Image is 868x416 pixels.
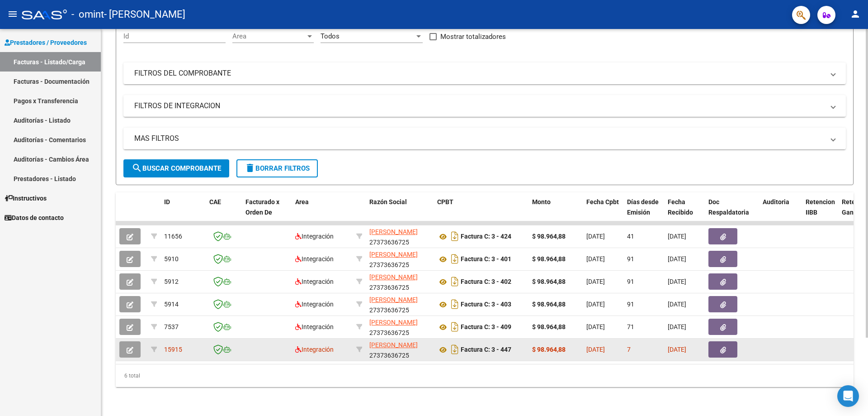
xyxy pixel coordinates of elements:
span: [DATE] [668,255,686,263]
strong: Factura C: 3 - 401 [461,256,511,263]
div: 27373636725 [369,272,430,291]
span: CAE [209,198,221,206]
mat-expansion-panel-header: FILTROS DE INTEGRACION [123,95,846,117]
mat-icon: delete [245,163,255,173]
datatable-header-cell: Fecha Cpbt [583,192,623,232]
datatable-header-cell: Facturado x Orden De [242,192,292,232]
span: Area [295,198,309,206]
div: 27373636725 [369,295,430,314]
mat-expansion-panel-header: FILTROS DEL COMPROBANTE [123,62,846,84]
span: 91 [627,278,634,285]
strong: $ 98.964,88 [532,323,566,330]
span: 5914 [164,301,179,308]
span: Todos [321,32,340,40]
datatable-header-cell: Doc Respaldatoria [705,192,759,232]
span: 41 [627,233,634,240]
span: Fecha Recibido [668,198,693,216]
i: Descargar documento [449,342,461,357]
mat-panel-title: FILTROS DEL COMPROBANTE [134,68,824,78]
datatable-header-cell: CAE [206,192,242,232]
div: 27373636725 [369,249,430,268]
span: [PERSON_NAME] [369,296,418,303]
button: Borrar Filtros [236,159,318,177]
span: Auditoria [763,198,789,206]
datatable-header-cell: Días desde Emisión [623,192,664,232]
span: [PERSON_NAME] [369,341,418,349]
strong: $ 98.964,88 [532,278,566,285]
datatable-header-cell: ID [160,192,206,232]
div: 27373636725 [369,227,430,246]
datatable-header-cell: CPBT [434,192,528,232]
span: ID [164,198,170,206]
span: [PERSON_NAME] [369,273,418,281]
mat-panel-title: MAS FILTROS [134,134,824,143]
span: Integración [295,301,334,308]
span: [DATE] [668,301,686,308]
span: [DATE] [586,278,605,285]
i: Descargar documento [449,274,461,289]
span: [DATE] [586,323,605,330]
span: Días desde Emisión [627,198,659,216]
span: 7 [627,346,631,353]
span: Retencion IIBB [806,198,835,216]
strong: Factura C: 3 - 424 [461,233,511,240]
button: Buscar Comprobante [123,159,229,177]
span: Integración [295,278,334,285]
span: 15915 [164,346,182,353]
span: Fecha Cpbt [586,198,619,206]
strong: Factura C: 3 - 409 [461,324,511,331]
span: Doc Respaldatoria [708,198,749,216]
strong: $ 98.964,88 [532,255,566,263]
datatable-header-cell: Area [292,192,353,232]
span: 71 [627,323,634,330]
div: 6 total [116,364,854,387]
span: [PERSON_NAME] [369,228,418,235]
span: Facturado x Orden De [245,198,279,216]
span: [PERSON_NAME] [369,319,418,326]
i: Descargar documento [449,252,461,266]
i: Descargar documento [449,297,461,311]
strong: Factura C: 3 - 447 [461,346,511,354]
span: 7537 [164,323,179,330]
strong: $ 98.964,88 [532,346,566,353]
span: 5912 [164,278,179,285]
span: [DATE] [586,255,605,263]
span: Integración [295,233,334,240]
span: Prestadores / Proveedores [5,38,87,48]
datatable-header-cell: Razón Social [366,192,434,232]
span: Mostrar totalizadores [440,31,506,42]
datatable-header-cell: Fecha Recibido [664,192,705,232]
datatable-header-cell: Auditoria [759,192,802,232]
span: Datos de contacto [5,213,64,223]
mat-icon: menu [7,9,18,19]
span: Instructivos [5,193,47,203]
datatable-header-cell: Monto [528,192,583,232]
span: Borrar Filtros [245,164,310,172]
div: 27373636725 [369,340,430,359]
span: CPBT [437,198,453,206]
span: [DATE] [668,346,686,353]
span: 91 [627,301,634,308]
span: Razón Social [369,198,407,206]
span: 5910 [164,255,179,263]
span: [PERSON_NAME] [369,251,418,258]
span: - omint [71,5,104,24]
i: Descargar documento [449,229,461,244]
mat-icon: person [850,9,861,19]
span: - [PERSON_NAME] [104,5,185,24]
span: Integración [295,346,334,353]
div: Open Intercom Messenger [837,385,859,407]
span: Monto [532,198,551,206]
span: [DATE] [586,346,605,353]
span: Area [232,32,306,40]
span: [DATE] [586,233,605,240]
span: [DATE] [668,278,686,285]
datatable-header-cell: Retencion IIBB [802,192,838,232]
strong: Factura C: 3 - 402 [461,278,511,286]
mat-panel-title: FILTROS DE INTEGRACION [134,101,824,111]
span: Integración [295,323,334,330]
strong: $ 98.964,88 [532,233,566,240]
span: [DATE] [668,233,686,240]
div: 27373636725 [369,317,430,336]
mat-icon: search [132,163,142,173]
